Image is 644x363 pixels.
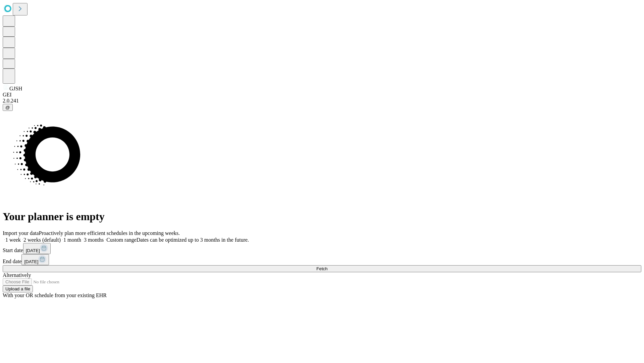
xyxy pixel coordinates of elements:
span: Import your data [3,230,39,236]
span: 1 month [63,237,81,243]
span: @ [5,105,10,110]
span: Dates can be optimized up to 3 months in the future. [137,237,249,243]
button: [DATE] [21,254,49,265]
span: [DATE] [24,259,38,264]
span: Alternatively [3,272,31,278]
span: 1 week [5,237,21,243]
button: Upload a file [3,285,33,292]
button: Fetch [3,265,641,272]
span: 3 months [84,237,104,243]
span: Proactively plan more efficient schedules in the upcoming weeks. [39,230,180,236]
div: End date [3,254,641,265]
span: 2 weeks (default) [23,237,61,243]
span: GJSH [9,86,22,91]
button: [DATE] [23,243,51,254]
div: Start date [3,243,641,254]
div: GEI [3,92,641,98]
span: Custom range [106,237,136,243]
span: Fetch [316,266,327,271]
button: @ [3,104,13,111]
h1: Your planner is empty [3,210,641,223]
span: [DATE] [26,248,40,253]
div: 2.0.241 [3,98,641,104]
span: With your OR schedule from your existing EHR [3,292,107,298]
